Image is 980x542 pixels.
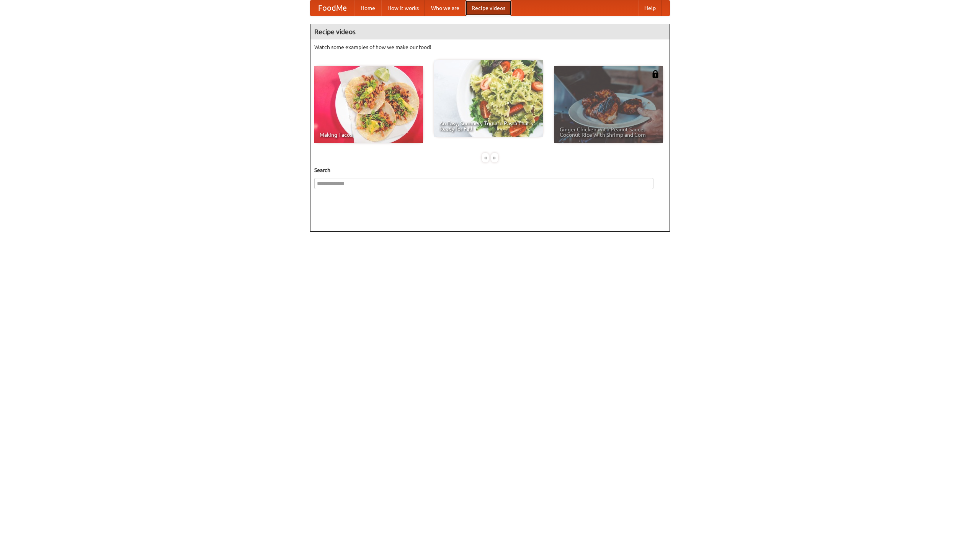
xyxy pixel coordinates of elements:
a: Home [354,0,381,16]
a: FoodMe [310,0,354,16]
span: An Easy, Summery Tomato Pasta That's Ready for Fall [439,121,537,131]
a: Recipe videos [465,0,511,16]
a: An Easy, Summery Tomato Pasta That's Ready for Fall [434,60,543,137]
p: Watch some examples of how we make our food! [314,43,666,51]
a: How it works [381,0,425,16]
a: Help [638,0,662,16]
h4: Recipe videos [310,24,670,39]
a: Making Tacos [314,66,423,143]
span: Making Tacos [320,132,418,138]
div: » [491,153,498,162]
div: « [482,153,489,162]
img: 483408.png [652,70,659,78]
h5: Search [314,166,666,174]
a: Who we are [425,0,465,16]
